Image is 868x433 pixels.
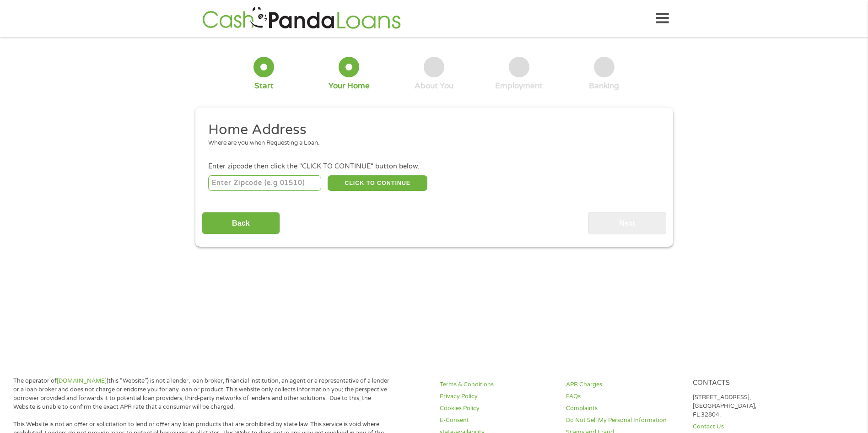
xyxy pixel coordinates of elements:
a: Cookies Policy [440,404,555,413]
a: FAQs [566,392,681,401]
a: Terms & Conditions [440,380,555,389]
p: The operator of (this “Website”) is not a lender, loan broker, financial institution, an agent or... [13,377,393,411]
a: [DOMAIN_NAME] [57,377,107,384]
div: Enter zipcode then click the "CLICK TO CONTINUE" button below. [208,162,659,172]
div: About You [415,81,453,91]
p: [STREET_ADDRESS], [GEOGRAPHIC_DATA], FL 32804. [693,393,808,419]
a: Do Not Sell My Personal Information [566,416,681,425]
div: Employment [495,81,543,91]
a: Complaints [566,404,681,413]
a: Privacy Policy [440,392,555,401]
a: E-Consent [440,416,555,425]
input: Next [588,212,666,234]
h2: Home Address [208,121,653,139]
div: Start [254,81,274,91]
a: APR Charges [566,380,681,389]
a: Contact Us [693,422,808,431]
img: GetLoanNow Logo [199,5,404,32]
div: Banking [589,81,619,91]
h4: Contacts [693,379,808,388]
input: Back [202,212,280,234]
div: Where are you when Requesting a Loan. [208,139,653,148]
button: CLICK TO CONTINUE [328,175,427,191]
input: Enter Zipcode (e.g 01510) [208,175,321,191]
div: Your Home [329,81,370,91]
